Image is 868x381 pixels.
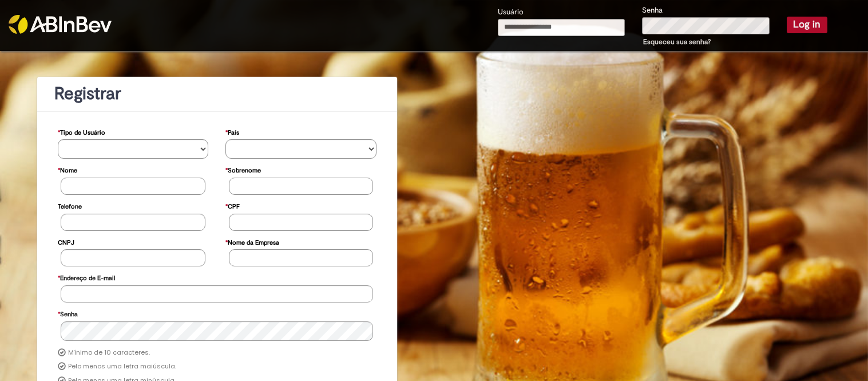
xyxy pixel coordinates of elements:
label: CPF [225,197,240,214]
label: Senha [642,5,663,16]
label: Usuário [498,7,524,18]
h1: Registrar [54,84,380,103]
label: Nome [58,161,77,178]
img: ABInbev-white.png [9,15,112,34]
label: Mínimo de 10 caracteres. [68,348,150,358]
label: Pelo menos uma letra maiúscula. [68,362,176,371]
label: CNPJ [58,233,74,250]
label: Telefone [58,197,82,214]
label: Tipo de Usuário [58,123,105,140]
label: Senha [58,305,78,321]
a: Esqueceu sua senha? [643,37,711,46]
label: Sobrenome [225,161,261,178]
label: Endereço de E-mail [58,269,115,285]
label: Nome da Empresa [225,233,279,250]
button: Log in [787,17,827,33]
label: País [225,123,239,140]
